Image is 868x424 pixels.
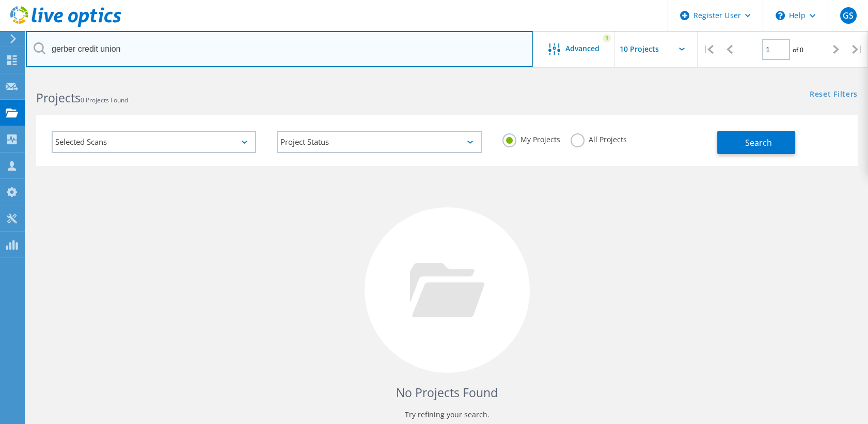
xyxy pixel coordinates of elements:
span: Advanced [565,45,599,52]
span: GS [843,11,854,20]
b: Projects [36,89,81,106]
button: Search [717,131,795,154]
a: Live Optics Dashboard [10,22,121,29]
span: Search [745,137,772,148]
div: Selected Scans [52,131,256,153]
label: All Projects [571,133,627,143]
label: My Projects [502,133,560,143]
input: Search projects by name, owner, ID, company, etc [26,31,533,67]
span: 0 Projects Found [81,96,128,104]
div: Project Status [277,131,481,153]
svg: \n [776,11,785,20]
div: | [847,31,868,68]
div: | [698,31,719,68]
h4: No Projects Found [46,384,847,401]
span: of 0 [793,46,803,54]
a: Reset Filters [810,90,858,99]
p: Try refining your search. [46,406,847,423]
